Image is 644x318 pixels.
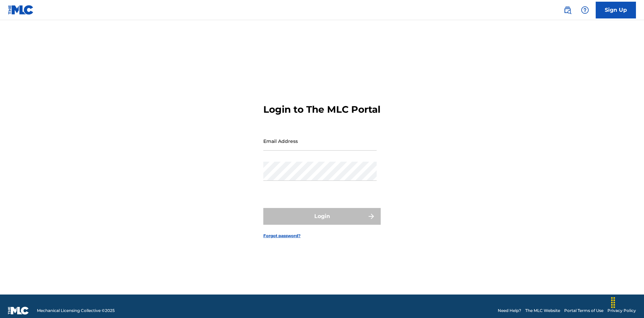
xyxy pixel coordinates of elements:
a: Sign Up [596,2,636,18]
img: logo [8,307,29,315]
img: help [581,6,589,14]
h3: Login to The MLC Portal [263,104,380,115]
a: Need Help? [498,308,521,314]
a: The MLC Website [525,308,560,314]
a: Privacy Policy [607,308,636,314]
div: Drag [608,293,619,313]
a: Forgot password? [263,233,301,239]
a: Public Search [561,3,574,17]
iframe: Chat Widget [610,286,644,318]
img: MLC Logo [8,5,34,15]
a: Portal Terms of Use [564,308,603,314]
img: search [563,6,572,14]
span: Mechanical Licensing Collective © 2025 [37,308,115,314]
div: Help [578,3,592,17]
